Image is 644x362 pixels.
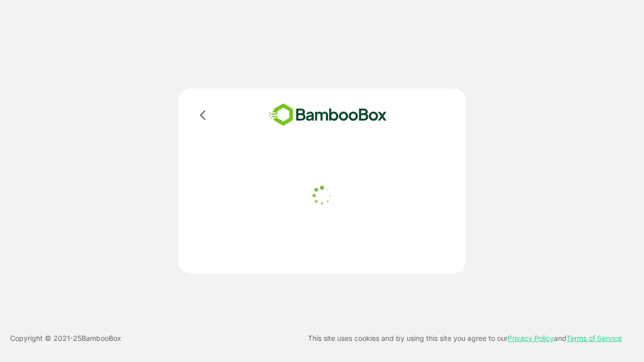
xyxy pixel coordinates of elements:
p: This site uses cookies and by using this site you agree to our and [308,332,622,344]
p: Copyright © 2021- 25 BambooBox [10,332,121,344]
a: Terms of Service [567,334,622,342]
img: loader [309,183,335,208]
a: Privacy Policy [508,334,554,342]
img: bamboobox [254,101,401,129]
